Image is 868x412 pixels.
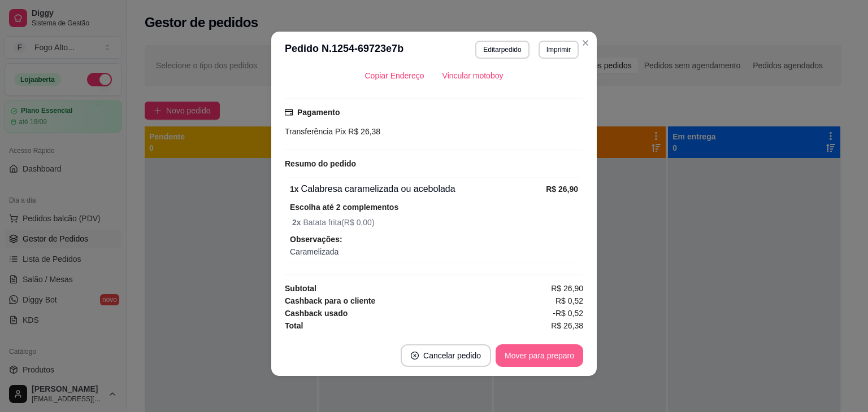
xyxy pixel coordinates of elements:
[546,185,578,194] strong: R$ 26,90
[285,159,356,168] strong: Resumo do pedido
[285,284,316,293] strong: Subtotal
[553,307,583,319] span: -R$ 0,52
[292,216,578,229] span: Batata frita ( R$ 0,00 )
[290,235,342,244] strong: Observações:
[401,344,491,367] button: close-circleCancelar pedido
[285,296,375,305] strong: Cashback para o cliente
[285,321,303,330] strong: Total
[551,319,583,332] span: R$ 26,38
[290,246,578,258] span: Caramelizada
[297,108,340,117] strong: Pagamento
[555,295,583,307] span: R$ 0,52
[433,64,513,87] button: Vincular motoboy
[285,309,348,318] strong: Cashback usado
[475,41,529,59] button: Editarpedido
[285,41,403,59] h3: Pedido N. 1254-69723e7b
[551,282,583,295] span: R$ 26,90
[290,203,398,212] strong: Escolha até 2 complementos
[285,108,293,116] span: credit-card
[539,41,579,59] button: Imprimir
[292,218,303,227] strong: 2 x
[496,344,583,367] button: Mover para preparo
[285,127,346,136] span: Transferência Pix
[346,127,380,136] span: R$ 26,38
[576,34,594,52] button: Close
[290,185,299,194] strong: 1 x
[411,352,419,360] span: close-circle
[290,182,546,196] div: Calabresa caramelizada ou acebolada
[356,64,433,87] button: Copiar Endereço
